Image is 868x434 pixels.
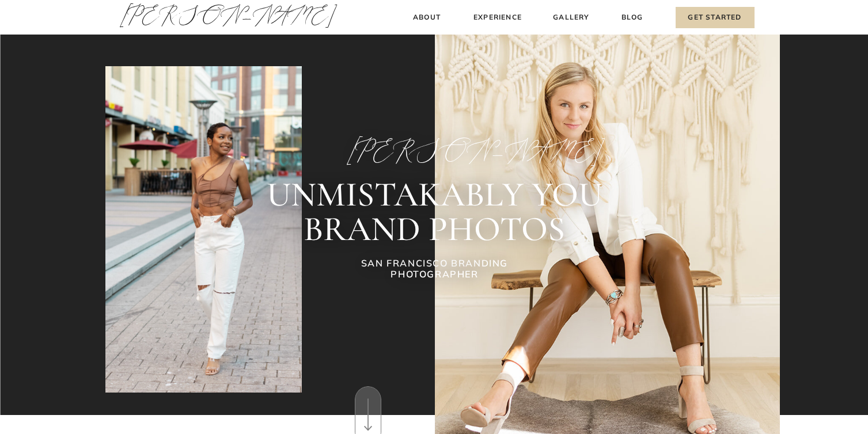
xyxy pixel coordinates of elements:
h1: SAN FRANCISCO BRANDING PHOTOGRAPHER [329,258,541,283]
a: Gallery [552,12,591,24]
a: About [410,12,444,24]
a: Experience [472,12,524,24]
h2: [PERSON_NAME] [347,137,523,163]
h2: UNMISTAKABLY YOU BRAND PHOTOS [190,177,679,246]
a: Blog [619,12,646,24]
a: Get Started [676,7,755,28]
